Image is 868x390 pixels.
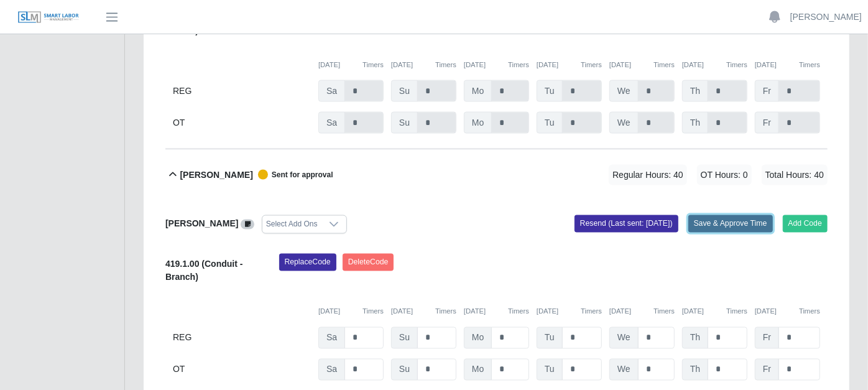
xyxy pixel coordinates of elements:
[581,60,602,70] button: Timers
[165,259,242,282] b: 419.1.00 (Conduit - Branch)
[173,327,311,349] div: REG
[697,165,752,185] span: OT Hours: 0
[508,307,529,317] button: Timers
[609,165,687,185] span: Regular Hours: 40
[790,11,862,24] a: [PERSON_NAME]
[537,80,563,102] span: Tu
[391,60,456,70] div: [DATE]
[173,359,311,381] div: OT
[755,112,779,134] span: Fr
[682,307,747,317] div: [DATE]
[318,307,384,317] div: [DATE]
[241,219,254,229] a: View/Edit Notes
[537,307,602,317] div: [DATE]
[682,112,708,134] span: Th
[391,327,418,349] span: Su
[464,80,492,102] span: Mo
[318,327,345,349] span: Sa
[362,307,384,317] button: Timers
[318,60,384,70] div: [DATE]
[173,112,311,134] div: OT
[173,80,311,102] div: REG
[537,359,563,381] span: Tu
[180,169,252,182] b: [PERSON_NAME]
[762,165,828,185] span: Total Hours: 40
[391,80,418,102] span: Su
[799,307,820,317] button: Timers
[755,60,820,70] div: [DATE]
[755,327,779,349] span: Fr
[262,216,321,233] div: Select Add Ons
[537,327,563,349] span: Tu
[391,359,418,381] span: Su
[653,60,675,70] button: Timers
[165,219,238,229] b: [PERSON_NAME]
[609,80,639,102] span: We
[799,60,820,70] button: Timers
[783,215,828,233] button: Add Code
[165,150,828,200] button: [PERSON_NAME] Sent for approval Regular Hours: 40 OT Hours: 0 Total Hours: 40
[682,60,747,70] div: [DATE]
[464,327,492,349] span: Mo
[537,60,602,70] div: [DATE]
[682,327,708,349] span: Th
[464,307,529,317] div: [DATE]
[253,170,333,180] span: Sent for approval
[435,307,456,317] button: Timers
[609,307,675,317] div: [DATE]
[682,359,708,381] span: Th
[755,307,820,317] div: [DATE]
[464,359,492,381] span: Mo
[726,60,747,70] button: Timers
[653,307,675,317] button: Timers
[609,60,675,70] div: [DATE]
[391,112,418,134] span: Su
[464,112,492,134] span: Mo
[682,80,708,102] span: Th
[609,327,639,349] span: We
[391,307,456,317] div: [DATE]
[343,254,394,271] button: DeleteCode
[165,12,242,35] b: 419.1.00 (Conduit - Branch)
[435,60,456,70] button: Timers
[318,112,345,134] span: Sa
[688,215,773,233] button: Save & Approve Time
[17,11,80,24] img: SLM Logo
[362,60,384,70] button: Timers
[318,80,345,102] span: Sa
[609,112,639,134] span: We
[464,60,529,70] div: [DATE]
[537,112,563,134] span: Tu
[726,307,747,317] button: Timers
[575,215,678,233] button: Resend (Last sent: [DATE])
[581,307,602,317] button: Timers
[508,60,529,70] button: Timers
[318,359,345,381] span: Sa
[609,359,639,381] span: We
[755,80,779,102] span: Fr
[755,359,779,381] span: Fr
[279,254,336,271] button: ReplaceCode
